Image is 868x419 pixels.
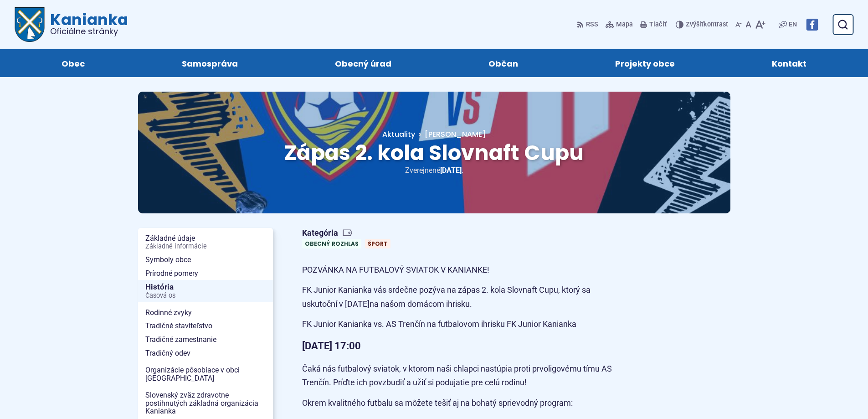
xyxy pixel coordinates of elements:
[138,333,273,347] a: Tradičné zamestnanie
[302,317,626,331] p: FK Junior Kanianka vs. AS Trenčín na futbalovom ihrisku FK Junior Kanianka
[415,129,486,140] a: [PERSON_NAME]
[616,19,633,30] span: Mapa
[586,19,598,30] span: RSS
[138,253,273,267] a: Symboly obce
[302,263,626,277] p: POZVÁNKA NA FUTBALOVÝ SVIATOK V KANIANKE!
[145,347,266,360] span: Tradičný odev
[787,19,799,30] a: EN
[302,239,361,248] a: Obecný rozhlas
[604,15,635,34] a: Mapa
[302,362,626,390] p: Čaká nás futbalový sviatok, v ktorom naši chlapci nastúpia proti prvoligovému tímu AS Trenčín. Pr...
[686,21,728,29] span: kontrast
[577,15,600,34] a: RSS
[295,49,431,77] a: Obecný úrad
[638,15,668,34] button: Tlačiť
[138,306,273,320] a: Rodinné zvyky
[284,138,584,167] span: Zápas 2. kola Slovnaft Cupu
[50,27,128,36] span: Oficiálne stránky
[449,49,558,77] a: Občan
[138,280,273,302] a: HistóriaČasová os
[145,388,266,418] span: Slovenský zväz zdravotne postihnutých základná organizácia Kanianka
[772,49,806,77] span: Kontakt
[145,306,266,320] span: Rodinné zvyky
[145,253,266,267] span: Symboly obce
[145,363,266,385] span: Organizácie pôsobiace v obci [GEOGRAPHIC_DATA]
[302,396,626,410] p: Okrem kvalitného futbalu sa môžete tešiť aj na bohatý sprievodný program:
[62,49,85,77] span: Obec
[686,21,704,28] span: Zvýšiť
[138,363,273,385] a: Organizácie pôsobiace v obci [GEOGRAPHIC_DATA]
[138,388,273,418] a: Slovenský zväz zdravotne postihnutých základná organizácia Kanianka
[676,15,730,34] button: Zvýšiťkontrast
[142,49,277,77] a: Samospráva
[145,319,266,333] span: Tradičné staviteľstvo
[335,49,391,77] span: Obecný úrad
[615,49,675,77] span: Projekty obce
[138,347,273,360] a: Tradičný odev
[365,239,390,248] a: Šport
[733,49,846,77] a: Kontakt
[167,164,701,176] p: Zverejnené .
[145,280,266,302] span: História
[488,49,518,77] span: Občan
[806,19,818,31] img: Prejsť na Facebook stránku
[45,12,128,36] span: Kanianka
[138,319,273,333] a: Tradičné staviteľstvo
[744,15,753,34] button: Nastaviť pôvodnú veľkosť písma
[382,129,415,140] a: Aktuality
[425,129,486,140] span: [PERSON_NAME]
[576,49,714,77] a: Projekty obce
[15,7,128,42] a: Logo Kanianka, prejsť na domovskú stránku.
[734,15,744,34] button: Zmenšiť veľkosť písma
[440,166,462,175] span: [DATE]
[789,19,797,30] span: EN
[145,232,266,253] span: Základné údaje
[753,15,767,34] button: Zväčšiť veľkosť písma
[145,267,266,280] span: Prírodné pomery
[138,232,273,253] a: Základné údajeZákladné informácie
[302,283,626,311] p: FK Junior Kanianka vás srdečne pozýva na zápas 2. kola Slovnaft Cupu, ktorý sa uskutoční v [DATE]...
[302,340,361,352] strong: [DATE] 17:00
[145,292,266,300] span: Časová os
[302,228,394,238] span: Kategória
[649,21,667,29] span: Tlačiť
[22,49,124,77] a: Obec
[15,7,45,42] img: Prejsť na domovskú stránku
[145,243,266,250] span: Základné informácie
[138,267,273,280] a: Prírodné pomery
[182,49,238,77] span: Samospráva
[145,333,266,347] span: Tradičné zamestnanie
